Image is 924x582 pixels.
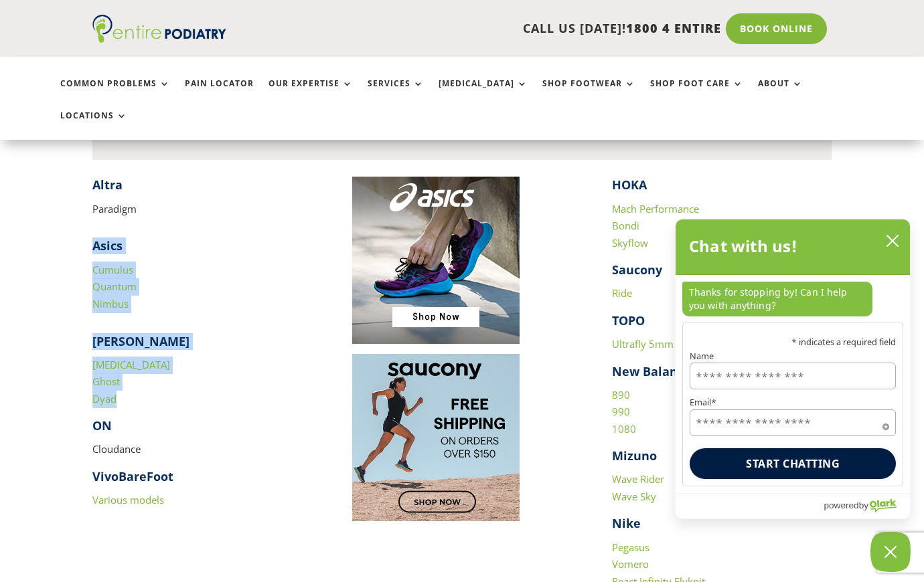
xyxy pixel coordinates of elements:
a: Wave Rider [612,472,664,486]
strong: ON [92,417,112,433]
strong: New Balance [612,363,691,379]
a: Common Problems [60,79,170,108]
strong: Nike [612,515,641,531]
a: Shop Foot Care [650,79,743,108]
a: Entire Podiatry [92,32,226,45]
strong: Altra [92,177,123,193]
p: Cloudance [92,441,312,468]
a: Book Online [726,13,827,44]
a: Our Expertise [268,79,353,108]
a: 1080 [612,422,636,435]
a: Mach Performance [612,202,699,215]
a: 990 [612,405,630,418]
strong: VivoBareFoot [92,468,173,484]
div: chat [676,275,910,322]
strong: TOPO [612,312,645,328]
a: Quantum [92,280,137,293]
a: Various models [92,493,164,506]
input: Name [690,363,896,390]
a: Cumulus [92,263,133,276]
img: logo (1) [92,15,226,43]
label: Name [690,352,896,361]
a: Pegasus [612,541,649,554]
a: Ride [612,286,632,300]
a: Services [368,79,424,108]
a: Skyflow [612,236,648,250]
span: Required field [882,421,889,427]
p: CALL US [DATE]! [261,20,721,37]
a: Powered by Olark [824,494,910,518]
a: Bondi [612,219,639,232]
h2: Chat with us! [689,233,798,260]
h4: ​ [92,177,312,200]
a: [MEDICAL_DATA] [92,358,170,371]
button: close chatbox [882,231,903,251]
p: Paradigm [92,201,312,218]
strong: Mizuno [612,448,657,464]
a: 890 [612,388,630,401]
label: Email* [690,399,896,407]
a: Vomero [612,557,649,571]
p: Thanks for stopping by! Can I help you with anything? [682,282,872,316]
a: Pain Locator [185,79,254,108]
button: Close Chatbox [870,532,911,572]
span: by [859,497,868,514]
strong: HOKA [612,177,647,193]
strong: Asics [92,237,123,254]
span: powered [824,497,858,514]
img: Image to click to buy ASIC shoes online [352,177,520,344]
p: * indicates a required field [690,338,896,347]
a: [MEDICAL_DATA] [439,79,528,108]
strong: [PERSON_NAME] [92,333,189,349]
a: Dyad [92,392,117,405]
a: Ghost [92,375,120,388]
a: Shop Footwear [542,79,635,108]
div: olark chatbox [675,219,911,519]
a: Locations [60,111,127,140]
input: Email [690,409,896,436]
a: About [758,79,803,108]
a: Wave Sky [612,490,656,503]
a: Ultrafly 5mm drop [612,337,698,351]
button: Start chatting [690,448,896,479]
strong: Saucony [612,262,662,278]
a: Nimbus [92,297,129,310]
span: 1800 4 ENTIRE [626,20,721,36]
